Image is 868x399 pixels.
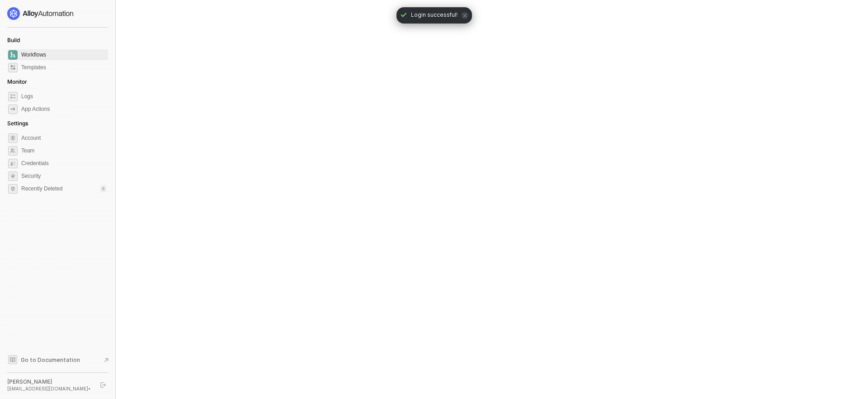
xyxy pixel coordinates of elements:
div: [EMAIL_ADDRESS][DOMAIN_NAME] • [7,385,92,392]
span: Go to Documentation [21,356,80,364]
span: icon-logs [8,92,18,101]
span: Login successful! [411,11,458,20]
span: Workflows [21,49,106,60]
span: Team [21,145,106,156]
span: settings [8,133,18,143]
div: 0 [100,185,106,192]
span: icon-check [400,11,407,19]
span: Logs [21,91,106,102]
span: Settings [7,120,28,127]
span: Build [7,37,20,43]
span: security [8,171,18,181]
span: icon-close [461,12,468,19]
span: Account [21,133,106,143]
span: Credentials [21,158,106,169]
a: logo [7,7,108,20]
span: team [8,146,18,156]
span: settings [8,184,18,194]
span: Security [21,171,106,181]
span: Monitor [7,78,27,85]
div: [PERSON_NAME] [7,378,92,385]
span: Recently Deleted [21,185,62,193]
span: dashboard [8,50,18,60]
a: Knowledge Base [7,354,108,365]
span: logout [100,382,106,388]
span: icon-app-actions [8,104,18,114]
div: App Actions [21,105,50,113]
span: credentials [8,159,18,168]
span: marketplace [8,63,18,72]
span: Templates [21,62,106,73]
img: logo [7,7,74,20]
span: document-arrow [102,356,111,365]
span: documentation [8,355,17,364]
